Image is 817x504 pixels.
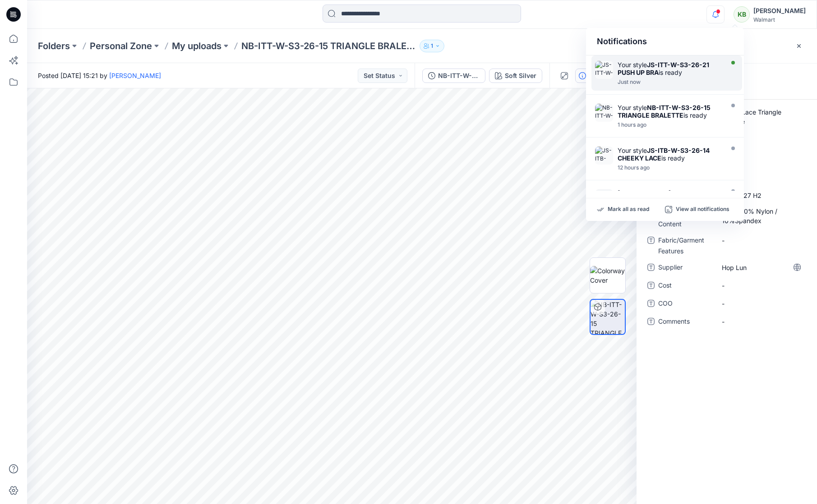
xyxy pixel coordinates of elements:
span: - [722,299,800,308]
img: JS-ITB-W-S3-26-14 CHEEKY LACE [595,147,613,165]
span: Fabric/Garment Features [658,235,712,257]
span: Comments [658,316,712,329]
span: - [722,317,800,326]
span: Hop Lun [722,263,800,272]
img: Colorway Cover [590,266,625,285]
p: 1 [431,41,433,51]
span: FYE 2027 H2 [722,191,800,200]
div: Your style is ready [618,104,721,119]
div: [PERSON_NAME] [753,5,806,16]
span: Lace: 90% Nylon / 10%Spandex [722,206,800,225]
button: Details [575,69,590,83]
div: Thursday, October 02, 2025 16:32 [618,79,721,85]
button: Soft Silver [489,69,542,83]
img: NB-ITT-W-S3-26-15 TRIANGLE BRALETTE [595,104,613,122]
span: Supplier [658,262,712,275]
a: Personal Zone [90,40,152,52]
div: Thursday, October 02, 2025 04:30 [618,165,721,171]
span: - [722,155,800,164]
div: Your style is ready [618,147,721,162]
span: COO [658,298,712,311]
div: Notifications [586,28,744,55]
span: - [722,137,800,146]
a: My uploads [172,40,222,52]
div: Walmart [753,16,806,23]
a: Folders [38,40,70,52]
img: NB-ITT-W-S3-26-15 TRIANGLE BRALETTE Soft Silver [591,300,625,334]
span: - [722,236,800,245]
button: NB-ITT-W-S3-26-15 TRIANGLE BRALETTE [422,69,485,83]
strong: [PERSON_NAME] [618,189,671,197]
a: [PERSON_NAME] [109,72,161,79]
div: Your style is ready [618,61,721,76]
span: Posted [DATE] 15:21 by [38,71,161,80]
div: KB [734,6,750,23]
div: has invited you to the Folder [618,189,721,212]
div: Soft Silver [505,71,536,81]
span: Cost [658,280,712,293]
div: NB-ITT-W-S3-26-15 TRIANGLE BRALETTE [438,71,480,81]
span: - [722,173,800,182]
div: Thursday, October 02, 2025 15:22 [618,122,721,128]
img: JS-ITT-W-S3-26-21 PUSH UP BRA [595,61,613,79]
span: Eyelet Lace Triangle Bralette [722,107,800,126]
button: 1 [420,40,444,52]
strong: JS-ITB-W-S3-26-14 CHEEKY LACE [618,147,710,162]
p: View all notifications [676,206,729,214]
span: - [722,281,800,290]
p: NB-ITT-W-S3-26-15 TRIANGLE BRALETTE [241,40,416,52]
strong: NB-ITT-W-S3-26-15 TRIANGLE BRALETTE [618,104,711,119]
strong: JS-ITT-W-S3-26-21 PUSH UP BRA [618,61,709,76]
